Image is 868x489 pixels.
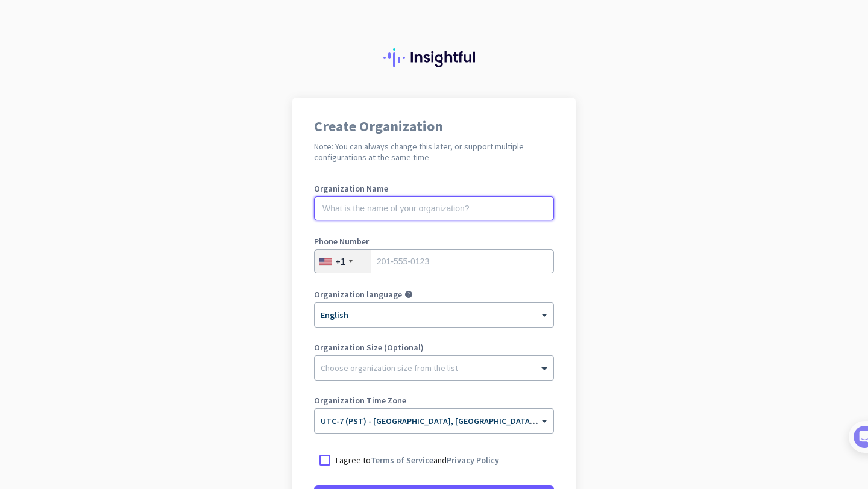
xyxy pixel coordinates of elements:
[447,455,499,466] a: Privacy Policy
[314,396,554,405] label: Organization Time Zone
[314,141,554,163] h2: Note: You can always change this later, or support multiple configurations at the same time
[404,290,413,299] i: help
[336,454,499,466] p: I agree to and
[335,255,345,267] div: +1
[314,237,554,246] label: Phone Number
[314,249,554,273] input: 201-555-0123
[314,184,554,193] label: Organization Name
[314,343,554,352] label: Organization Size (Optional)
[314,290,402,299] label: Organization language
[371,455,433,466] a: Terms of Service
[314,119,554,134] h1: Create Organization
[314,196,554,220] input: What is the name of your organization?
[383,48,485,67] img: Insightful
